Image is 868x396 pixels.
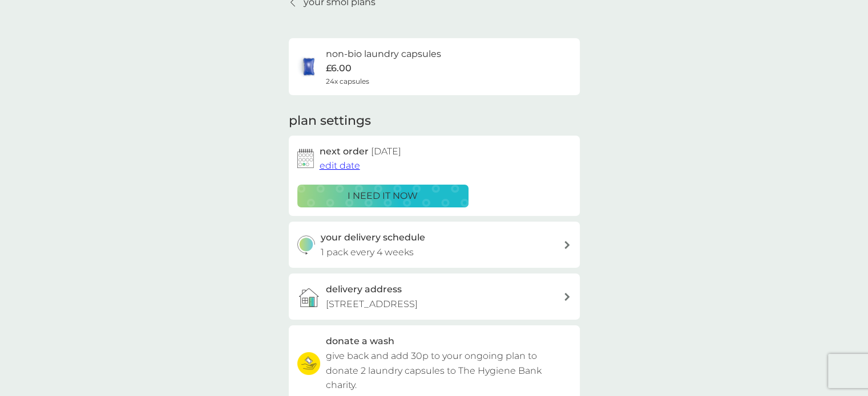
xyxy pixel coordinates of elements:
[297,185,469,207] button: i need it now
[326,47,441,62] h6: non-bio laundry capsules
[326,76,369,87] span: 24x capsules
[289,112,371,130] h2: plan settings
[326,297,418,312] p: [STREET_ADDRESS]
[297,55,320,78] img: non-bio laundry capsules
[321,230,425,245] h3: your delivery schedule
[326,61,352,76] p: £6.00
[326,334,394,349] h3: donate a wash
[348,189,418,203] p: i need it now
[371,146,401,157] span: [DATE]
[320,144,401,159] h2: next order
[289,222,580,268] button: your delivery schedule1 pack every 4 weeks
[326,349,571,393] p: give back and add 30p to your ongoing plan to donate 2 laundry capsules to The Hygiene Bank charity.
[289,273,580,320] a: delivery address[STREET_ADDRESS]
[326,282,402,297] h3: delivery address
[320,160,360,171] span: edit date
[320,158,360,173] button: edit date
[321,245,414,260] p: 1 pack every 4 weeks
